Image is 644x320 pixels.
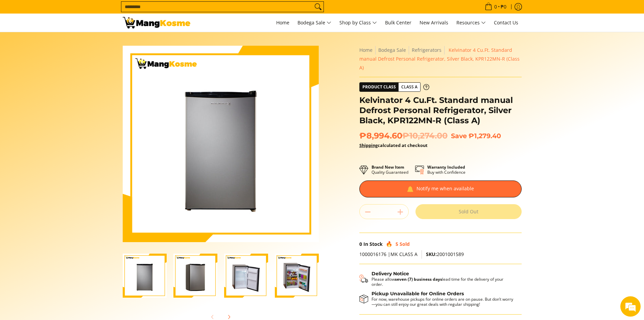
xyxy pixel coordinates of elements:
span: 0 [359,241,362,247]
button: Shipping & Delivery [359,271,515,287]
span: New Arrivals [420,19,448,26]
span: Resources [456,19,486,27]
a: Refrigerators [412,47,442,53]
p: Quality Guaranteed [372,165,408,175]
span: Class A [399,83,420,91]
a: New Arrivals [416,14,452,32]
img: Kelvinator 4 Cu.Ft. Standard manual Defrost Personal Refrigerator, Silver Black, KPR122MN-R (Clas... [275,254,319,298]
span: 2001001589 [426,251,464,257]
a: Bodega Sale [378,47,406,53]
span: 0 [493,4,498,9]
strong: Delivery Notice [372,271,409,277]
p: For now, warehouse pickups for online orders are on pause. But don’t worry—you can still enjoy ou... [372,297,515,307]
img: Kelvinator 4 Cu.Ft. Standard manual Defrost Personal Refrigerator, Silver Black, KPR122MN-R (Clas... [173,254,217,298]
span: SKU: [426,251,437,257]
span: In Stock [363,241,383,247]
span: • [483,3,508,10]
img: Kelvinator 4 Cu.Ft. Standard manual Defrost Personal Refrigerator, Silver Black, KPR122MN-R (Clas... [224,254,268,298]
img: Kelvinator 4 Cu.Ft. Standard manual Defrost Personal Refrigerator, Silver Black, KPR122MN-R (Clas... [123,46,319,242]
p: Buy with Confidence [427,165,466,175]
span: Kelvinator 4 Cu.Ft. Standard manual Defrost Personal Refrigerator, Silver Black, KPR122MN-R (Clas... [359,47,520,71]
p: Please allow lead time for the delivery of your order. [372,277,515,287]
span: ₱0 [500,4,507,9]
span: Home [276,19,289,26]
h1: Kelvinator 4 Cu.Ft. Standard manual Defrost Personal Refrigerator, Silver Black, KPR122MN-R (Clas... [359,95,522,126]
nav: Main Menu [197,14,522,32]
a: Bodega Sale [294,14,335,32]
img: Kelvinator 4 Cu.Ft. Standard manual Defrost Personal Refrigerator, Sil | Mang Kosme [123,17,190,28]
a: Shop by Class [336,14,380,32]
strong: Pickup Unavailable for Online Orders [372,291,464,297]
a: Home [273,14,293,32]
strong: calculated at checkout [359,142,428,148]
span: Sold [400,241,410,247]
span: 5 [396,241,398,247]
a: Product Class Class A [359,82,429,92]
nav: Breadcrumbs [359,46,522,72]
span: Contact Us [494,19,518,26]
a: Contact Us [491,14,522,32]
a: Home [359,47,373,53]
span: Product Class [360,83,399,91]
span: Shop by Class [339,19,377,27]
span: ₱8,994.60 [359,131,448,141]
a: Resources [453,14,489,32]
span: ₱1,279.40 [469,132,501,140]
a: Bulk Center [382,14,415,32]
a: Shipping [359,142,378,148]
img: Kelvinator 4 Cu.Ft. Standard manual Defrost Personal Refrigerator, Silver Black, KPR122MN-R (Clas... [123,254,167,298]
strong: seven (7) business days [395,276,442,282]
span: Save [451,132,467,140]
span: Bodega Sale [297,19,331,27]
button: Search [313,2,324,12]
del: ₱10,274.00 [402,131,448,141]
span: Bulk Center [385,19,411,26]
span: 1000016176 |MK CLASS A [359,251,418,257]
strong: Warranty Included [427,164,465,170]
strong: Brand New Item [372,164,404,170]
